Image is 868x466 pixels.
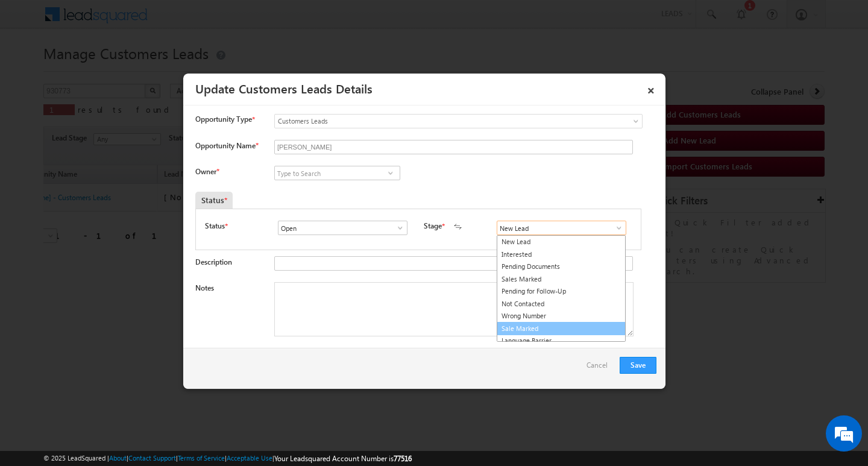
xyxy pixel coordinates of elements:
[389,222,404,234] a: Show All Items
[497,248,625,261] a: Interested
[178,454,225,462] a: Terms of Service
[424,221,442,231] label: Stage
[164,371,219,388] em: Start Chat
[497,335,625,347] a: Language Barrier
[195,283,214,292] label: Notes
[608,222,623,234] a: Show All Items
[198,6,227,35] div: Minimize live chat window
[63,63,203,79] div: Chat with us now
[497,260,625,273] a: Pending Documents
[109,454,127,462] a: About
[16,112,220,361] textarea: Type your message and hit 'Enter'
[394,454,412,463] span: 77516
[497,310,625,323] a: Wrong Number
[274,114,643,128] a: Customers Leads
[195,141,258,150] label: Opportunity Name
[620,357,656,374] button: Save
[497,236,625,248] a: New Lead
[497,273,625,286] a: Sales Marked
[227,454,272,462] a: Acceptable Use
[497,298,625,310] a: Not Contacted
[274,454,412,463] span: Your Leadsquared Account Number is
[587,357,614,380] a: Cancel
[497,285,625,298] a: Pending for Follow-Up
[195,192,233,209] div: Status
[195,80,373,96] a: Update Customers Leads Details
[275,116,593,127] span: Customers Leads
[383,167,398,179] a: Show All Items
[641,78,661,99] a: ×
[195,114,252,125] span: Opportunity Type
[274,166,400,180] input: Type to Search
[205,221,225,231] label: Status
[195,167,219,176] label: Owner
[128,454,176,462] a: Contact Support
[497,322,626,336] a: Sale Marked
[43,453,412,464] span: © 2025 LeadSquared | | | | |
[195,257,232,266] label: Description
[278,221,407,235] input: Type to Search
[497,221,626,235] input: Type to Search
[20,63,51,79] img: d_60004797649_company_0_60004797649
